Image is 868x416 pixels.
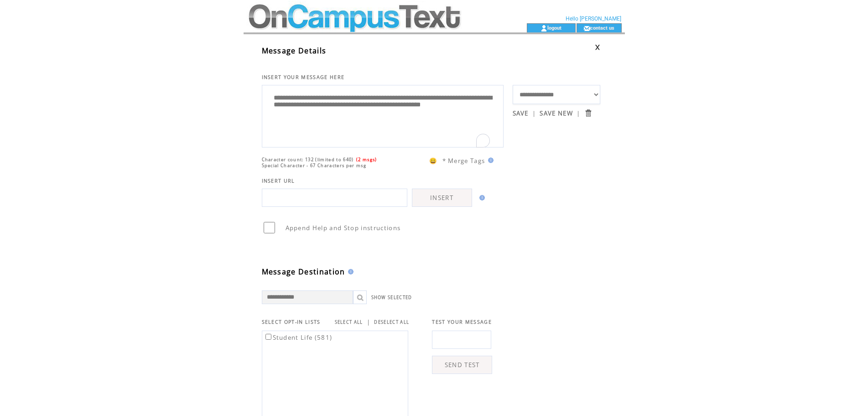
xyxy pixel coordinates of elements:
[577,109,580,117] span: |
[477,195,485,200] img: help.gif
[429,157,437,165] span: 😀
[566,16,621,22] span: Hello [PERSON_NAME]
[267,88,499,142] textarea: To enrich screen reader interactions, please activate Accessibility in Grammarly extension settings
[540,109,573,117] a: SAVE NEW
[547,25,561,31] a: logout
[583,25,590,32] img: contact_us_icon.gif
[335,319,363,325] a: SELECT ALL
[262,163,367,169] span: Special Character - 67 Characters per msg
[532,109,536,117] span: |
[485,158,494,163] img: help.gif
[371,295,412,300] a: SHOW SELECTED
[584,109,593,117] input: Submit
[367,318,370,326] span: |
[286,224,401,232] span: Append Help and Stop instructions
[374,319,409,325] a: DESELECT ALL
[262,46,327,56] span: Message Details
[356,157,377,163] span: (2 msgs)
[262,267,345,277] span: Message Destination
[262,74,345,80] span: INSERT YOUR MESSAGE HERE
[432,319,492,325] span: TEST YOUR MESSAGE
[265,334,271,340] input: Student Life (581)
[513,109,529,117] a: SAVE
[412,189,472,207] a: INSERT
[541,25,547,32] img: account_icon.gif
[264,333,333,342] label: Student Life (581)
[262,319,321,325] span: SELECT OPT-IN LISTS
[262,178,295,184] span: INSERT URL
[590,25,614,31] a: contact us
[262,157,354,163] span: Character count: 132 (limited to 640)
[432,356,492,374] a: SEND TEST
[442,157,485,165] span: * Merge Tags
[345,269,353,274] img: help.gif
